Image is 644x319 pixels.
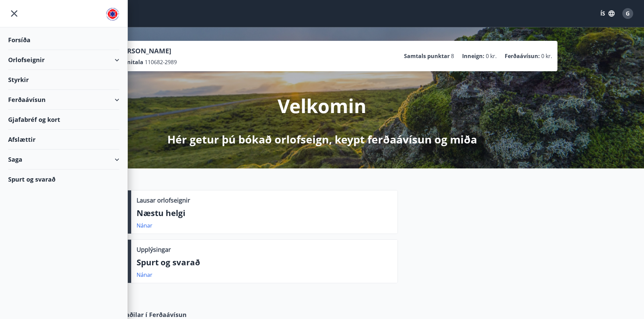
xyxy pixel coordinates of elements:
[137,245,171,254] p: Upplýsingar
[597,7,618,20] button: ÍS
[451,52,454,60] span: 8
[137,222,152,229] a: Nánar
[462,52,484,60] p: Inneign :
[8,130,119,150] div: Afslættir
[117,46,177,56] p: [PERSON_NAME]
[8,50,119,70] div: Orlofseignir
[505,52,540,60] p: Ferðaávísun :
[137,207,392,219] p: Næstu helgi
[137,196,190,205] p: Lausar orlofseignir
[8,110,119,130] div: Gjafabréf og kort
[167,132,477,147] p: Hér getur þú bókað orlofseign, keypt ferðaávísun og miða
[404,52,450,60] p: Samtals punktar
[145,58,177,66] span: 110682-2989
[8,90,119,110] div: Ferðaávísun
[95,310,187,319] span: Samstarfsaðilar í Ferðaávísun
[486,52,497,60] span: 0 kr.
[137,271,152,278] a: Nánar
[8,150,119,169] div: Saga
[8,30,119,50] div: Forsíða
[620,5,636,22] button: G
[117,58,143,66] p: Kennitala
[626,10,630,17] span: G
[8,70,119,90] div: Styrkir
[8,7,20,20] button: menu
[541,52,552,60] span: 0 kr.
[278,93,366,118] p: Velkomin
[106,7,119,21] img: union_logo
[137,257,392,268] p: Spurt og svarað
[8,169,119,189] div: Spurt og svarað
